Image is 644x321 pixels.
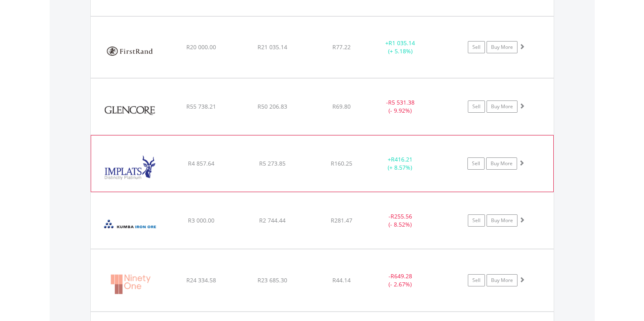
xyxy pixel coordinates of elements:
[258,43,287,51] span: R21 035.14
[370,98,431,115] div: - (- 9.92%)
[95,203,165,247] img: EQU.ZA.KIO.png
[370,272,431,288] div: - (- 2.67%)
[487,41,517,53] a: Buy More
[186,276,216,284] span: R24 334.58
[370,39,431,55] div: + (+ 5.18%)
[95,146,165,190] img: EQU.ZA.IMP.png
[95,260,165,309] img: EQU.ZA.NY1.png
[95,89,165,133] img: EQU.ZA.GLN.png
[186,43,216,51] span: R20 000.00
[259,216,286,224] span: R2 744.44
[487,100,517,113] a: Buy More
[332,103,351,110] span: R69.80
[391,272,412,280] span: R649.28
[95,27,165,76] img: EQU.ZA.FSR.png
[332,43,351,51] span: R77.22
[258,103,287,110] span: R50 206.83
[258,276,287,284] span: R23 685.30
[467,157,485,170] a: Sell
[468,274,485,286] a: Sell
[186,103,216,110] span: R55 738.21
[389,39,415,47] span: R1 035.14
[332,276,351,284] span: R44.14
[188,159,214,167] span: R4 857.64
[188,216,214,224] span: R3 000.00
[486,157,517,170] a: Buy More
[388,98,415,106] span: R5 531.38
[369,155,430,172] div: + (+ 8.57%)
[468,214,485,227] a: Sell
[259,159,286,167] span: R5 273.85
[487,214,517,227] a: Buy More
[370,212,431,229] div: - (- 8.52%)
[391,155,413,163] span: R416.21
[468,100,485,113] a: Sell
[331,216,352,224] span: R281.47
[331,159,352,167] span: R160.25
[487,274,517,286] a: Buy More
[391,212,412,220] span: R255.56
[468,41,485,53] a: Sell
